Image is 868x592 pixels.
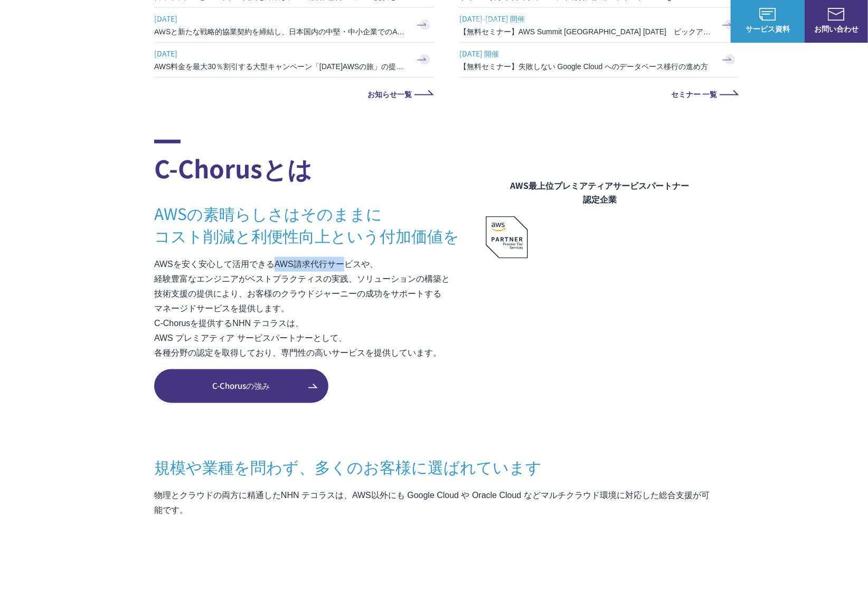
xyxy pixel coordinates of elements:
img: フジモトHD [312,541,396,584]
a: 導入事例 [579,16,608,27]
img: ヤマサ醤油 [502,541,586,584]
a: [DATE] 開催 【無料セミナー】失敗しない Google Cloud へのデータベース移行の進め方 [459,43,739,77]
p: サービス [412,16,452,27]
h3: AWS料金を最大30％割引する大型キャンペーン「[DATE]AWSの旅」の提供を開始 [154,61,408,72]
p: 強み [365,16,391,27]
a: お知らせ一覧 [154,90,434,98]
h2: C-Chorusとは [154,140,486,186]
h3: 【無料セミナー】失敗しない Google Cloud へのデータベース移行の進め方 [459,61,713,72]
span: [DATE] 開催 [459,45,713,61]
a: C-Chorusの強み [154,369,328,403]
img: エアトリ [407,541,491,584]
span: お問い合わせ [805,23,868,34]
a: ログイン [691,16,720,27]
h3: AWSの素晴らしさはそのままに コスト削減と利便性向上という付加価値を [154,202,486,246]
a: [DATE] AWS料金を最大30％割引する大型キャンペーン「[DATE]AWSの旅」の提供を開始 [154,43,434,77]
p: ナレッジ [629,16,669,27]
span: [DATE] [154,45,408,61]
figcaption: AWS最上位プレミアティアサービスパートナー 認定企業 [486,178,714,206]
p: 業種別ソリューション [473,16,558,27]
img: 住友生命保険相互 [216,541,301,584]
a: セミナー 一覧 [459,90,739,98]
span: サービス資料 [731,23,805,34]
img: ミズノ [121,541,206,584]
p: AWSを安く安心して活用できるAWS請求代行サービスや、 経験豊富なエンジニアがベストプラクティスの実践、ソリューションの構築と 技術支援の提供により、お客様のクラウドジャーニーの成功をサポート... [154,257,486,360]
h3: 規模や業種を問わず、 多くのお客様に選ばれています [154,456,714,478]
img: お問い合わせ [828,8,845,21]
p: 物理とクラウドの両方に精通したNHN テコラスは、AWS以外にも Google Cloud や Oracle Cloud などマルチクラウド環境に対応した総合支援が可能です。 [154,489,714,518]
img: クリスピー・クリーム・ドーナツ [692,541,776,584]
img: AWS総合支援サービス C-Chorus サービス資料 [759,8,776,21]
a: AWS総合支援サービス C-Chorus NHN テコラスAWS総合支援サービス [16,8,198,34]
img: 三菱地所 [26,541,111,584]
span: C-Chorusの強み [154,380,328,392]
span: NHN テコラス AWS総合支援サービス [121,10,198,32]
img: 東京書籍 [597,541,681,584]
